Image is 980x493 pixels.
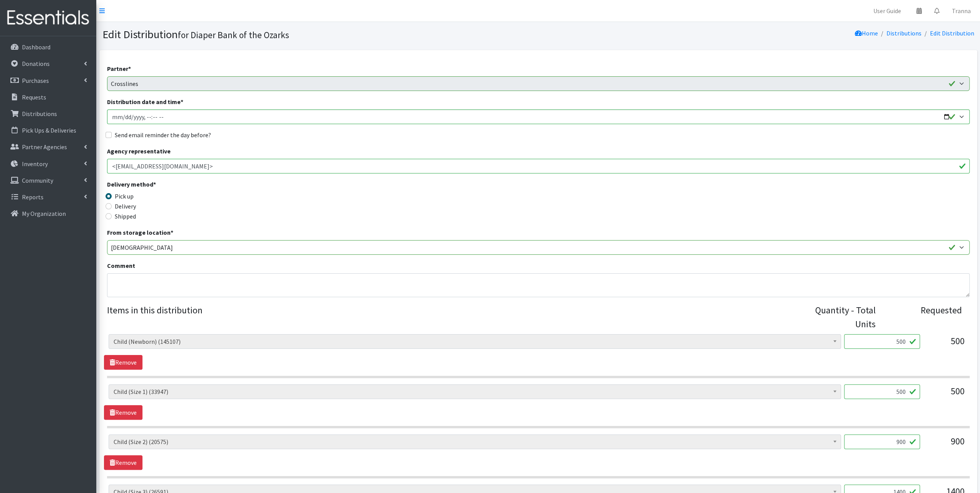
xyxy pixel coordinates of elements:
a: Purchases [3,73,93,88]
span: Child (Newborn) (145107) [114,336,836,347]
legend: Delivery method [107,180,323,192]
a: Remove [104,405,142,420]
label: Delivery [115,202,136,211]
small: for Diaper Bank of the Ozarks [178,29,289,40]
p: Community [22,177,53,184]
div: Quantity - Total Units [797,303,876,331]
label: Distribution date and time [107,97,183,106]
label: Agency representative [107,146,171,156]
a: My Organization [3,206,93,221]
a: Requests [3,89,93,105]
label: Pick up [115,192,134,201]
div: Requested [883,303,962,331]
a: Pick Ups & Deliveries [3,123,93,138]
p: Pick Ups & Deliveries [22,126,76,134]
abbr: required [128,65,131,72]
a: Distributions [3,106,93,121]
label: Comment [107,261,135,270]
input: Quantity [844,434,920,449]
a: User Guide [867,3,907,19]
a: Reports [3,189,93,205]
a: Distributions [886,29,921,37]
p: Distributions [22,110,57,118]
p: Inventory [22,160,48,168]
p: Purchases [22,77,49,84]
span: Child (Newborn) (145107) [109,334,841,349]
a: Tranna [946,3,977,19]
abbr: required [171,229,173,236]
label: Partner [107,64,131,73]
img: HumanEssentials [3,5,93,31]
a: Edit Distribution [930,29,974,37]
span: Child (Size 2) (20575) [109,434,841,449]
div: 900 [926,434,965,455]
a: Donations [3,56,93,71]
p: Reports [22,193,44,201]
legend: Items in this distribution [107,303,797,328]
abbr: required [153,180,156,188]
span: Child (Size 1) (33947) [114,386,836,397]
div: 500 [926,334,965,355]
div: 500 [926,384,965,405]
a: Community [3,173,93,188]
span: Child (Size 1) (33947) [109,384,841,399]
input: Quantity [844,384,920,399]
h1: Edit Distribution [102,28,536,41]
p: Donations [22,60,50,67]
label: From storage location [107,228,173,237]
a: Remove [104,455,142,470]
a: Remove [104,355,142,370]
p: My Organization [22,210,66,217]
a: Home [855,29,878,37]
p: Dashboard [22,43,50,51]
label: Shipped [115,212,136,221]
a: Inventory [3,156,93,172]
p: Partner Agencies [22,143,67,151]
input: Quantity [844,334,920,349]
a: Dashboard [3,39,93,55]
span: Child (Size 2) (20575) [114,436,836,447]
a: Partner Agencies [3,139,93,155]
label: Send email reminder the day before? [115,130,211,140]
p: Requests [22,93,46,101]
abbr: required [181,98,183,106]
